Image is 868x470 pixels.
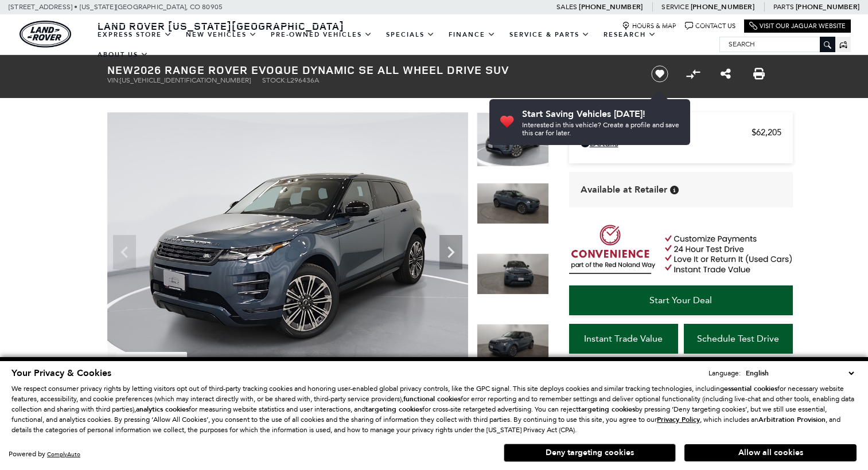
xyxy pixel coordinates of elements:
[579,2,643,11] a: [PHONE_NUMBER]
[107,112,468,383] img: New 2026 Tribeca Blue LAND ROVER Dynamic SE image 1
[442,25,503,45] a: Finance
[753,67,765,81] a: Print this New 2026 Range Rover Evoque Dynamic SE All Wheel Drive SUV
[581,127,752,138] span: MSRP
[581,183,667,196] span: Available at Retailer
[477,112,549,167] img: New 2026 Tribeca Blue LAND ROVER Dynamic SE image 1
[9,3,223,11] a: [STREET_ADDRESS] • [US_STATE][GEOGRAPHIC_DATA], CO 80905
[262,76,287,84] span: Stock:
[287,76,319,84] span: L296436A
[11,367,111,379] span: Your Privacy & Cookies
[179,25,264,45] a: New Vehicles
[691,2,754,11] a: [PHONE_NUMBER]
[569,324,678,354] a: Instant Trade Value
[724,384,777,393] strong: essential cookies
[684,444,857,461] button: Allow all cookies
[684,65,702,83] button: Compare vehicle
[697,333,779,344] span: Schedule Test Drive
[107,64,632,76] h1: 2026 Range Rover Evoque Dynamic SE All Wheel Drive SUV
[749,22,846,30] a: Visit Our Jaguar Website
[120,76,251,84] span: [US_VEHICLE_IDENTIFICATION_NUMBER]
[685,22,735,30] a: Contact Us
[796,2,859,11] a: [PHONE_NUMBER]
[743,367,857,379] select: Language Select
[365,405,422,414] strong: targeting cookies
[581,127,781,138] a: MSRP $62,205
[264,25,379,45] a: Pre-Owned Vehicles
[647,65,672,83] button: Save vehicle
[91,25,719,65] nav: Main Navigation
[91,45,155,65] a: About Us
[20,21,71,48] a: land-rover
[403,394,461,404] strong: functional cookies
[116,352,187,374] div: (34) Photos
[439,235,462,269] div: Next
[657,416,700,424] a: Privacy Policy
[720,37,835,51] input: Search
[578,405,635,414] strong: targeting cookies
[11,383,857,435] p: We respect consumer privacy rights by letting visitors opt out of third-party tracking cookies an...
[136,405,189,414] strong: analytics cookies
[721,67,731,81] a: Share this New 2026 Range Rover Evoque Dynamic SE All Wheel Drive SUV
[503,25,597,45] a: Service & Parts
[98,19,344,33] span: Land Rover [US_STATE][GEOGRAPHIC_DATA]
[584,333,663,344] span: Instant Trade Value
[9,451,80,458] div: Powered by
[91,25,179,45] a: EXPRESS STORE
[91,19,351,33] a: Land Rover [US_STATE][GEOGRAPHIC_DATA]
[47,451,80,458] a: ComplyAuto
[670,186,679,194] div: Vehicle is in stock and ready for immediate delivery. Due to demand, availability is subject to c...
[657,415,700,424] u: Privacy Policy
[379,25,442,45] a: Specials
[556,3,577,11] span: Sales
[107,62,134,77] strong: New
[569,285,793,315] a: Start Your Deal
[684,324,793,354] a: Schedule Test Drive
[709,370,741,377] div: Language:
[597,25,663,45] a: Research
[622,22,676,30] a: Hours & Map
[20,21,71,48] img: Land Rover
[773,3,794,11] span: Parts
[752,127,781,138] span: $62,205
[758,415,826,424] strong: Arbitration Provision
[649,295,712,305] span: Start Your Deal
[477,183,549,224] img: New 2026 Tribeca Blue LAND ROVER Dynamic SE image 2
[581,138,781,148] a: Details
[661,3,688,11] span: Service
[107,76,120,84] span: VIN:
[477,324,549,365] img: New 2026 Tribeca Blue LAND ROVER Dynamic SE image 4
[477,253,549,295] img: New 2026 Tribeca Blue LAND ROVER Dynamic SE image 3
[504,444,676,462] button: Deny targeting cookies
